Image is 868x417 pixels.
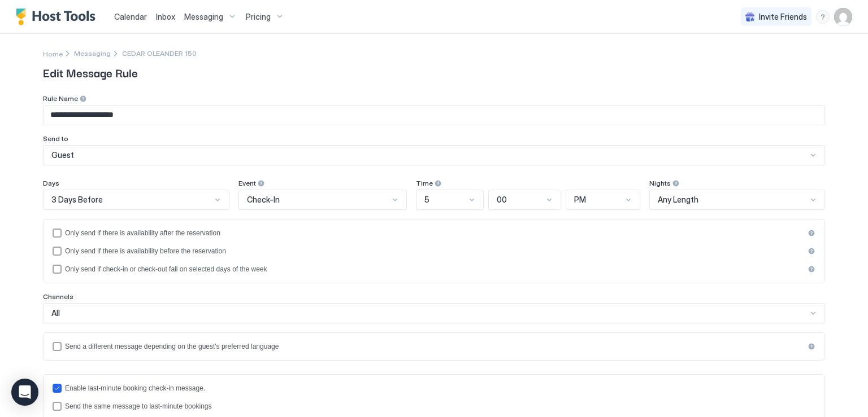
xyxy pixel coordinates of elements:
a: Calendar [114,11,147,23]
div: Enable last-minute booking check-in message. [65,384,815,392]
div: Only send if there is availability after the reservation [65,229,804,237]
span: Check-In [247,195,280,205]
div: Send the same message to last-minute bookings [65,402,815,410]
span: Guest [51,150,74,160]
span: Messaging [74,49,111,58]
div: lastMinuteMessageEnabled [53,384,815,393]
span: Rule Name [43,94,78,103]
span: Event [238,179,256,187]
span: Inbox [156,12,175,21]
span: Breadcrumb [122,49,197,58]
span: Home [43,50,63,58]
div: User profile [834,8,852,26]
span: Invite Friends [759,12,807,22]
div: Only send if check-in or check-out fall on selected days of the week [65,265,804,273]
span: Channels [43,292,73,301]
a: Home [43,47,63,59]
span: Nights [649,179,671,187]
div: Send a different message depending on the guest's preferred language [65,343,804,350]
span: Pricing [246,12,271,22]
div: isLimited [53,265,815,274]
a: Host Tools Logo [16,8,101,25]
span: 00 [497,195,507,205]
div: lastMinuteMessageIsTheSame [53,402,815,411]
div: Open Intercom Messenger [11,379,38,406]
span: 5 [424,195,429,205]
div: languagesEnabled [53,342,815,351]
span: 3 Days Before [51,195,103,205]
span: Send to [43,134,68,143]
span: Time [416,179,433,187]
span: Messaging [184,12,223,22]
a: Inbox [156,11,175,23]
span: PM [574,195,586,205]
div: Breadcrumb [74,49,111,58]
div: menu [816,10,830,24]
span: Any Length [658,195,698,205]
div: afterReservation [53,229,815,238]
div: Breadcrumb [43,47,63,59]
div: Only send if there is availability before the reservation [65,247,804,255]
span: All [51,308,60,318]
span: Edit Message Rule [43,64,825,81]
input: Input Field [44,106,824,125]
span: Calendar [114,12,147,21]
span: Days [43,179,59,187]
div: beforeReservation [53,247,815,256]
